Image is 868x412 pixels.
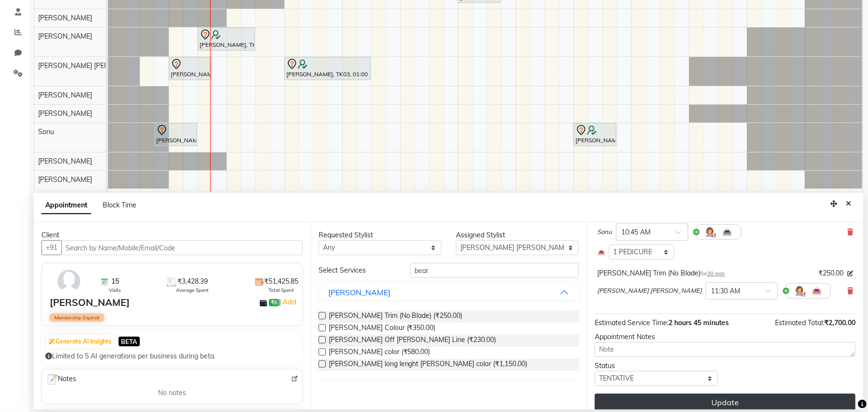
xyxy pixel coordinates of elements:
[279,296,298,308] span: |
[55,267,83,295] img: avatar
[45,351,299,361] div: Limited to 5 AI generations per business during beta.
[199,29,254,49] div: [PERSON_NAME], TK02, 11:30 AM-12:30 PM, Cut & Style - [DEMOGRAPHIC_DATA] Haircut (Wash, Cut & Style)
[281,296,298,308] a: Add
[595,361,718,371] div: Status
[50,295,130,310] div: [PERSON_NAME]
[322,284,575,301] button: [PERSON_NAME]
[41,240,62,255] button: +91
[329,359,528,371] span: [PERSON_NAME] long lenght [PERSON_NAME] color (₹1,150.00)
[269,299,279,307] span: ₹0
[597,227,612,237] span: Sonu
[595,332,855,342] div: Appointment Notes
[597,268,725,278] div: [PERSON_NAME] Trim (No Blade)
[824,318,855,327] span: ₹2,700.00
[794,285,805,297] img: Hairdresser.png
[597,248,606,257] img: Interior.png
[46,373,76,386] span: Notes
[46,335,114,348] button: Generate AI Insights
[158,388,186,398] span: No notes
[103,201,136,209] span: Block Time
[597,286,702,296] span: [PERSON_NAME] [PERSON_NAME]
[329,335,496,347] span: [PERSON_NAME] Off [PERSON_NAME] Line (₹230.00)
[721,226,733,238] img: Interior.png
[595,318,668,327] span: Estimated Service Time:
[456,230,579,240] div: Assigned Stylist
[704,226,716,238] img: Hairdresser.png
[119,337,140,346] span: BETA
[668,318,729,327] span: 2 hours 45 minutes
[329,311,463,323] span: [PERSON_NAME] Trim (No Blade) (₹250.00)
[109,287,121,294] span: Visits
[595,394,855,411] button: Update
[38,109,92,118] span: [PERSON_NAME]
[841,196,855,211] button: Close
[38,61,148,70] span: [PERSON_NAME] [PERSON_NAME]
[328,287,390,298] div: [PERSON_NAME]
[775,318,824,327] span: Estimated Total:
[847,271,853,276] i: Edit price
[41,197,91,214] span: Appointment
[155,124,196,145] div: [PERSON_NAME], TK01, 10:45 AM-11:30 AM, Waxing - Rica Wax Full Wax (Full hand, Underarms & 3/4 legs)
[811,285,823,297] img: Interior.png
[38,91,92,99] span: [PERSON_NAME]
[329,323,436,335] span: [PERSON_NAME] Colour (₹350.00)
[319,230,441,240] div: Requested Stylist
[170,58,211,79] div: [PERSON_NAME], TK01, 11:00 AM-11:45 AM, [PERSON_NAME] - [DEMOGRAPHIC_DATA] Haircut (Pre-Wash, Cut...
[38,14,92,22] span: [PERSON_NAME]
[264,276,298,287] span: ₹51,425.85
[268,287,294,294] span: Total Spent
[700,270,725,277] small: for
[177,276,208,287] span: ₹3,428.39
[311,265,403,275] div: Select Services
[38,127,54,136] span: Sonu
[111,276,119,287] span: 15
[285,58,370,79] div: [PERSON_NAME], TK03, 01:00 PM-02:30 PM, Color - Root Touch Up ( 2 Inches )
[38,32,92,41] span: [PERSON_NAME]
[818,268,843,278] span: ₹250.00
[707,270,725,277] span: 30 min
[38,157,92,165] span: [PERSON_NAME]
[50,314,104,322] span: Membership Expired
[38,175,92,184] span: [PERSON_NAME]
[574,124,615,145] div: [PERSON_NAME], TK04, 06:00 PM-06:45 PM, Waxing - Rica Wax Full Wax (Full hand, Underarms & 3/4 legs)
[410,263,579,278] input: Search by service name
[41,230,303,240] div: Client
[176,287,209,294] span: Average Spent
[61,240,303,255] input: Search by Name/Mobile/Email/Code
[329,347,430,359] span: [PERSON_NAME] color (₹580.00)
